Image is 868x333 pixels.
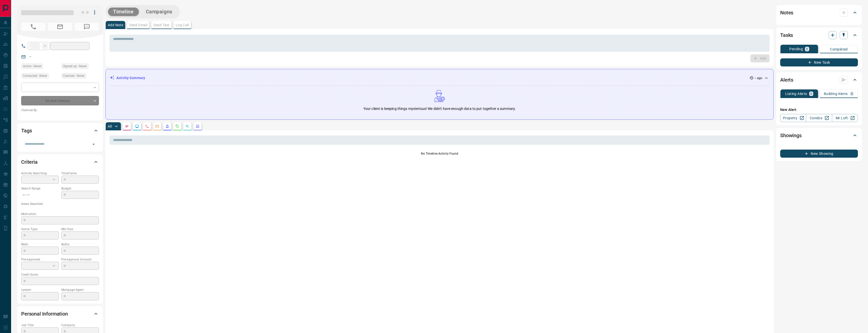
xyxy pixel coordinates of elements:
a: Property [780,114,806,122]
div: Activity Summary-- ago [110,73,769,83]
span: No Number [75,23,99,31]
button: New Showing [780,150,858,158]
a: Condos [806,114,832,122]
div: Tasks [780,29,858,41]
p: Company: [61,323,99,327]
div: Criteria [21,156,99,168]
svg: Calls [145,124,149,128]
p: New Alert: [780,107,858,112]
a: Mr.Loft [832,114,858,122]
svg: Lead Browsing Activity [135,124,139,128]
p: Job Title: [21,323,59,327]
span: Active - Never [23,64,41,69]
p: Claimed By: [21,108,99,112]
p: Beds: [21,242,59,247]
div: Alerts [780,74,858,86]
p: Add Note [108,23,123,27]
p: Timeframe: [61,171,99,176]
svg: Opportunities [185,124,189,128]
p: Completed [830,47,848,51]
p: 0 [851,92,853,96]
svg: Agent Actions [196,124,200,128]
p: Budget: [61,186,99,191]
svg: Requests [175,124,179,128]
span: No Email [48,23,72,31]
p: Building Alerts [824,92,848,96]
p: Baths: [61,242,99,247]
div: Showings [780,129,858,141]
h2: Notes [780,9,793,17]
button: New Task [780,58,858,66]
span: Claimed - Never [63,73,85,78]
p: Motivation: [21,212,99,216]
h2: Criteria [21,158,38,166]
p: All [108,125,112,128]
span: Signed up - Never [63,64,87,69]
svg: Emails [155,124,159,128]
div: Do Not Contact [21,96,99,105]
p: Actively Searching: [21,171,59,176]
p: Pre-Approved: [21,257,59,262]
a: -- [29,55,31,59]
p: Pre-Approval Amount: [61,257,99,262]
p: 0 [806,47,808,51]
p: Search Range: [21,186,59,191]
div: Notes [780,7,858,19]
svg: Listing Alerts [165,124,169,128]
p: Home Type: [21,227,59,231]
p: Your client is keeping things mysterious! We didn't have enough data to put together a summary. [363,106,516,111]
div: Tags [21,125,99,137]
h2: Tasks [780,31,793,39]
span: No Number [21,23,45,31]
p: Areas Searched: [21,202,99,206]
p: Pending [789,47,803,51]
button: Campaigns [141,8,177,16]
svg: Notes [125,124,129,128]
p: Credit Score: [21,272,99,277]
p: Activity Summary [116,75,145,81]
p: -- - -- [21,191,59,199]
p: Min Size: [61,227,99,231]
p: Listing Alerts [785,92,807,96]
div: Personal Information [21,308,99,320]
h2: Personal Information [21,310,68,318]
h2: Tags [21,127,32,135]
button: Timeline [108,8,139,16]
span: Contacted - Never [23,73,47,78]
button: Open [90,141,97,148]
p: -- ago [754,76,762,80]
p: Mortgage Agent: [61,288,99,292]
p: 0 [810,92,812,96]
h2: Alerts [780,76,793,84]
h2: Showings [780,131,802,139]
p: No Timeline Activity Found [110,151,770,156]
p: Lawyer: [21,288,59,292]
